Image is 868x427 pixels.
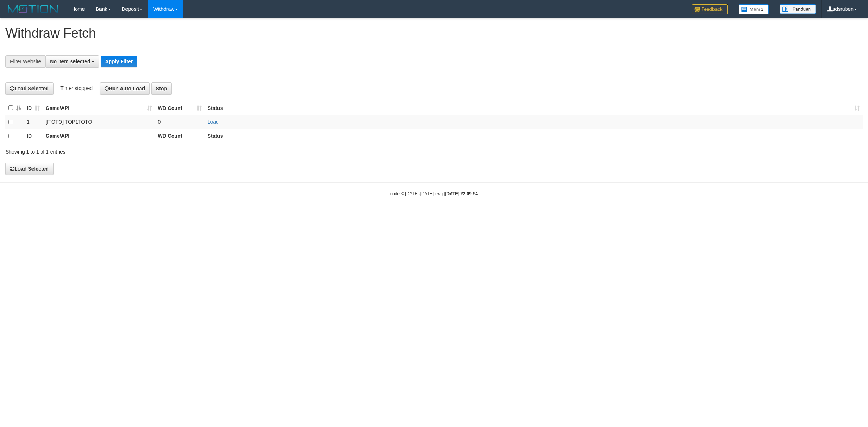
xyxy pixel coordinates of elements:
span: 0 [158,119,161,125]
th: Status [205,129,863,143]
button: Load Selected [5,82,54,95]
button: No item selected [45,55,99,68]
button: Stop [151,82,172,95]
img: Button%20Memo.svg [739,4,769,14]
button: Apply Filter [101,56,137,67]
th: WD Count [155,129,204,143]
div: Filter Website [5,55,45,68]
span: No item selected [50,59,90,64]
th: WD Count: activate to sort column ascending [155,101,204,115]
img: MOTION_logo.png [5,4,60,14]
td: 1 [24,115,43,129]
th: Status: activate to sort column ascending [205,101,863,115]
strong: [DATE] 22:09:54 [445,191,478,196]
small: code © [DATE]-[DATE] dwg | [390,191,478,196]
h1: Withdraw Fetch [5,26,863,40]
div: Showing 1 to 1 of 1 entries [5,145,356,155]
img: panduan.png [780,4,816,14]
img: Feedback.jpg [692,4,728,14]
a: Load [208,119,219,125]
th: ID [24,129,43,143]
th: Game/API: activate to sort column ascending [43,101,155,115]
span: Timer stopped [60,85,93,91]
th: Game/API [43,129,155,143]
td: [ITOTO] TOP1TOTO [43,115,155,129]
button: Run Auto-Load [100,82,150,95]
button: Load Selected [5,163,54,175]
th: ID: activate to sort column ascending [24,101,43,115]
